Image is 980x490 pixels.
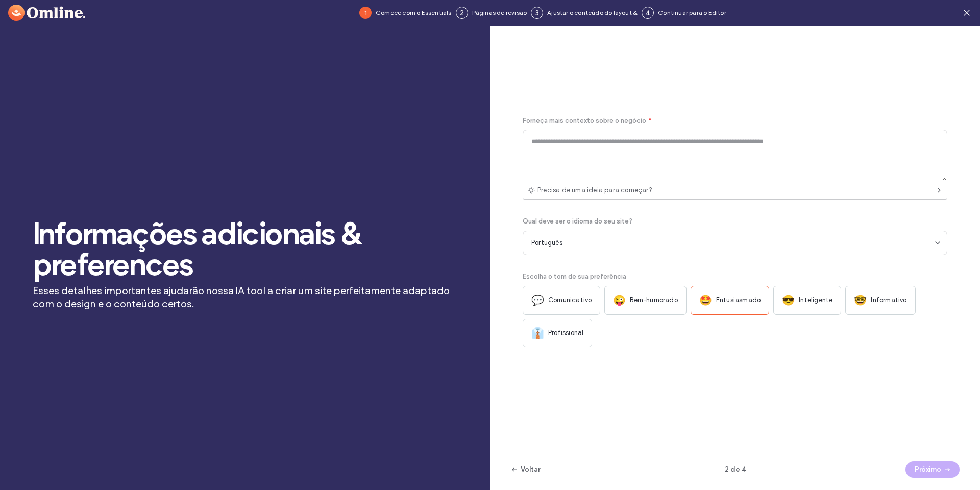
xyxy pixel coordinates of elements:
span: Páginas de revisão [472,8,527,17]
span: Inteligente [799,295,832,305]
span: 💬 [531,294,544,306]
span: Escolha o tom de sua preferência [523,272,626,282]
span: 😎 [782,294,795,306]
span: 🤩 [699,294,712,306]
span: Comece com o Essentials [376,8,452,17]
div: 3 [531,7,543,19]
span: Qual deve ser o idioma do seu site? [523,216,632,227]
span: 2 de 4 [668,464,802,475]
span: 🤓 [854,294,867,306]
div: 4 [642,7,654,19]
span: Ajustar o conteúdo do layout & [547,8,638,17]
div: 2 [456,7,468,19]
span: Português [531,238,562,248]
span: Bem-humorado [630,295,677,305]
span: Ajuda [23,7,49,16]
span: Profissional [548,328,583,338]
button: Voltar [510,461,540,478]
span: 😜 [613,294,626,306]
span: Entusiasmado [716,295,761,305]
span: Forneça mais contexto sobre o negócio [523,116,646,126]
span: Precisa de uma ideia para começar? [537,185,652,195]
span: Informações adicionais & preferences [33,218,457,280]
span: Continuar para o Editor [658,8,726,17]
div: 1 [359,7,372,19]
span: Esses detalhes importantes ajudarão nossa IA tool a criar um site perfeitamente adaptado com o de... [33,284,457,310]
span: 👔 [531,327,544,339]
span: Informativo [871,295,906,305]
span: Comunicativo [548,295,592,305]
